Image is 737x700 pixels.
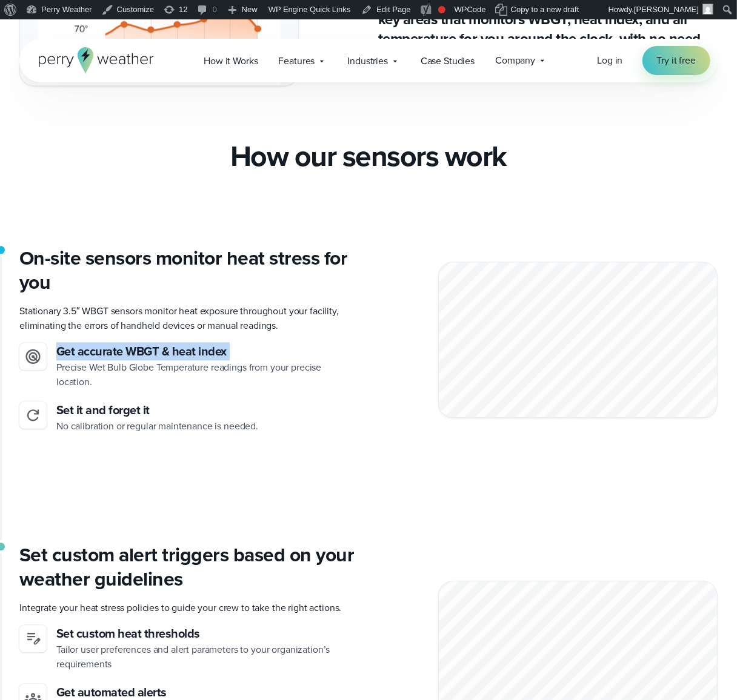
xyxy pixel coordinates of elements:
[657,53,696,68] span: Try it free
[19,304,359,333] p: Stationary 3.5″ WBGT sensors monitor heat exposure throughout your facility, eliminating the erro...
[56,343,359,360] h6: Get accurate WBGT & heat index
[19,601,359,615] p: Integrate your heat stress policies to guide your crew to take the right actions.
[421,54,475,68] span: Case Studies
[193,48,268,73] a: How it Works
[642,46,710,75] a: Try it free
[410,48,485,73] a: Case Studies
[19,246,359,294] h3: On-site sensors monitor heat stress for you
[347,54,388,68] span: Industries
[56,625,359,642] h3: Set custom heat thresholds
[56,642,359,672] p: Tailor user preferences and alert parameters to your organization’s requirements
[495,53,535,68] span: Company
[56,401,258,419] h3: Set it and forget it
[634,5,699,14] span: [PERSON_NAME]
[278,54,315,68] span: Features
[438,6,445,13] div: Needs improvement
[597,53,622,68] a: Log in
[204,54,258,68] span: How it Works
[19,543,359,591] h3: Set custom alert triggers based on your weather guidelines
[56,360,359,389] p: Precise Wet Bulb Globe Temperature readings from your precise location.
[56,419,258,434] p: No calibration or regular maintenance is needed.
[230,139,507,173] h2: How our sensors work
